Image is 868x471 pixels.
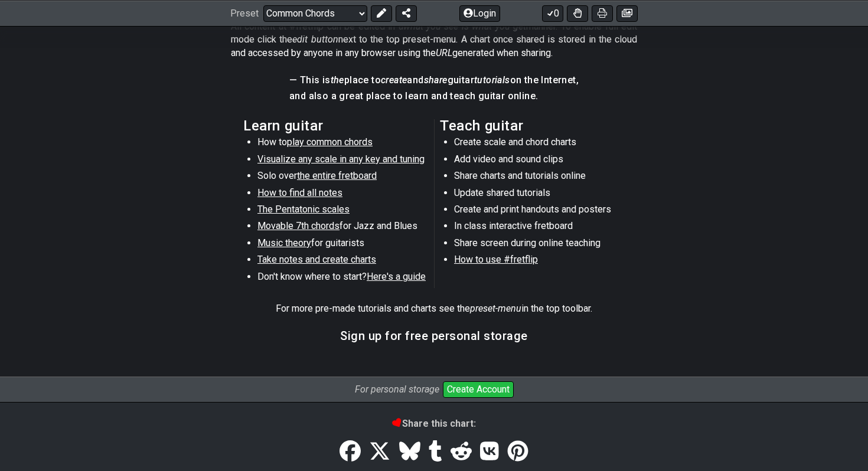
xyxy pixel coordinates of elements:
li: Create and print handouts and posters [454,203,622,220]
span: Visualize any scale in any key and tuning [257,153,425,165]
button: Print [592,5,613,21]
i: For personal storage [355,384,439,395]
li: for Jazz and Blues [257,220,426,236]
a: VK [476,435,503,468]
p: For more pre-made tutorials and charts see the in the top toolbar. [276,302,592,315]
em: the [331,74,344,86]
p: All content at #fretflip can be edited in a manner. To enable full edit mode click the next to th... [231,20,637,60]
span: Music theory [257,237,311,248]
span: How to find all notes [257,187,342,198]
h2: Teach guitar [440,119,625,132]
em: edit button [292,34,338,45]
li: How to [257,136,426,152]
h4: — This is place to and guitar on the Internet, [289,74,579,87]
button: Toggle Dexterity for all fretkits [567,5,588,21]
em: tutorials [474,74,510,86]
em: URL [436,47,452,58]
span: How to use #fretflip [454,254,538,265]
button: Login [459,5,500,21]
h4: and also a great place to learn and teach guitar online. [289,90,579,103]
select: Preset [263,5,367,21]
li: Create scale and chord charts [454,136,622,152]
em: what you see is what you get [403,21,527,32]
li: Share charts and tutorials online [454,169,622,186]
a: Tumblr [425,435,446,468]
em: create [381,74,407,86]
b: Share this chart: [393,418,476,429]
a: Bluesky [394,435,424,468]
h3: Sign up for free personal storage [340,329,528,342]
a: Share on Facebook [335,435,365,468]
span: Here's a guide [367,271,426,282]
li: Update shared tutorials [454,187,622,203]
span: Preset [230,8,259,19]
button: Create image [616,5,638,21]
em: preset-menu [470,303,521,314]
span: the entire fretboard [297,170,377,181]
li: Share screen during online teaching [454,237,622,253]
li: Don't know where to start? [257,270,426,287]
span: The Pentatonic scales [257,204,350,215]
li: Add video and sound clips [454,153,622,169]
span: Movable 7th chords [257,220,340,231]
a: Pinterest [503,435,533,468]
li: Solo over [257,169,426,186]
button: 0 [542,5,563,21]
a: Reddit [446,435,476,468]
em: share [424,74,448,86]
li: for guitarists [257,237,426,253]
h2: Learn guitar [243,119,428,132]
li: In class interactive fretboard [454,220,622,236]
span: Take notes and create charts [257,254,376,265]
span: play common chords [287,136,373,148]
button: Share Preset [396,5,417,21]
button: Create Account [443,381,514,398]
button: Edit Preset [371,5,392,21]
a: Tweet [365,435,394,468]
